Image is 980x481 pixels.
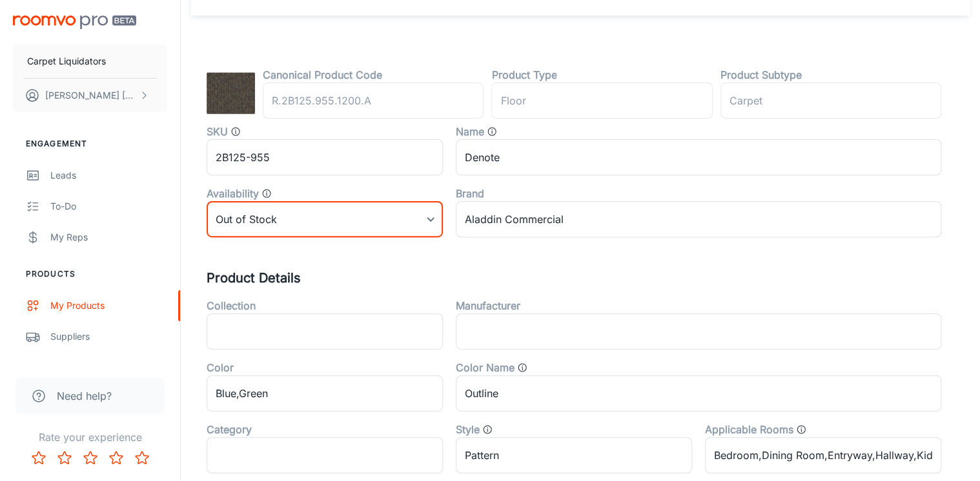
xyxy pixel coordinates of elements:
[517,362,527,373] svg: General color categories. i.e Cloud, Eclipse, Gallery Opening
[482,424,493,435] svg: Product style, such as "Traditional" or "Minimalist"
[13,79,167,112] button: [PERSON_NAME] [PERSON_NAME]
[207,268,954,288] h5: Product Details
[456,124,484,139] label: Name
[487,126,497,137] svg: Product name
[456,298,520,313] label: Manufacturer
[13,15,136,29] img: Roomvo PRO Beta
[50,360,167,375] div: QR Codes
[456,186,484,201] label: Brand
[50,230,167,244] div: My Reps
[52,445,77,471] button: Rate 2 star
[50,168,167,182] div: Leads
[10,429,170,445] p: Rate your experience
[26,445,52,471] button: Rate 1 star
[77,445,103,471] button: Rate 3 star
[263,67,382,83] label: Canonical Product Code
[50,299,167,313] div: My Products
[705,422,793,437] label: Applicable Rooms
[207,422,252,437] label: Category
[207,201,443,237] div: Out of Stock
[207,69,255,117] img: Denote
[129,445,155,471] button: Rate 5 star
[27,54,106,68] p: Carpet Liquidators
[50,199,167,213] div: To-do
[50,329,167,344] div: Suppliers
[207,124,228,139] label: SKU
[45,88,136,103] p: [PERSON_NAME] [PERSON_NAME]
[261,188,272,199] svg: Value that determines whether the product is available, discontinued, or out of stock
[103,445,129,471] button: Rate 4 star
[207,186,259,201] label: Availability
[13,44,167,78] button: Carpet Liquidators
[456,422,480,437] label: Style
[207,298,256,313] label: Collection
[720,67,802,83] label: Product Subtype
[796,424,806,435] svg: The type of rooms this product can be applied to
[57,388,112,404] span: Need help?
[207,360,234,375] label: Color
[456,360,515,375] label: Color Name
[491,67,556,83] label: Product Type
[230,126,241,137] svg: SKU for the product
